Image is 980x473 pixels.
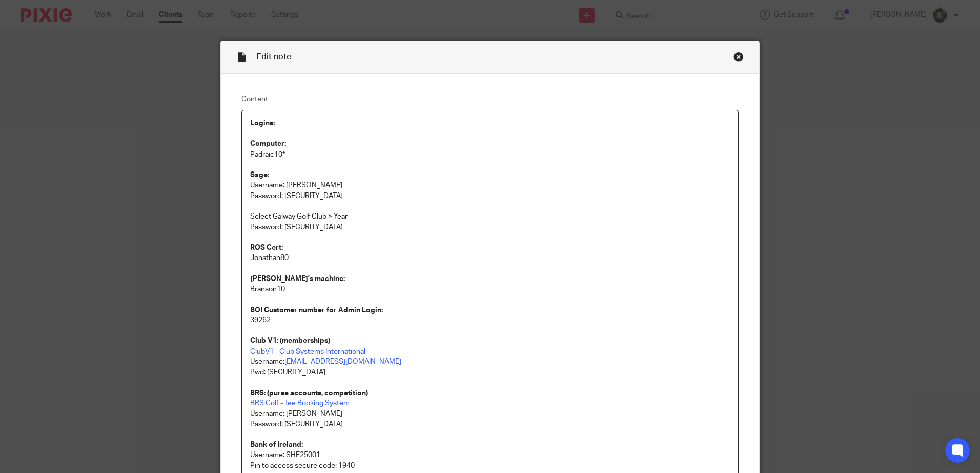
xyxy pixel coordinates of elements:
[250,149,730,160] p: Padraic10*
[250,408,730,419] p: Username: [PERSON_NAME]
[250,244,283,251] strong: ROS Cert:
[250,171,269,179] strong: Sage:
[250,222,730,232] p: Password: [SECURITY_DATA]
[250,348,365,355] a: ClubV1 - Club Systems International
[250,419,730,429] p: Password: [SECURITY_DATA]
[250,450,730,460] p: Username: SHE25001
[250,390,368,397] strong: BRS: (purse accounts, competition)
[250,284,730,294] p: Branson10
[250,357,730,367] p: Username:
[250,315,730,326] p: 39262
[250,400,350,407] a: BRS Golf - Tee Booking System
[250,275,345,283] strong: [PERSON_NAME]'s machine:
[250,180,730,190] p: Username: [PERSON_NAME]
[250,337,330,345] strong: Club V1: (memberships)
[284,358,401,365] a: [EMAIL_ADDRESS][DOMAIN_NAME]
[250,211,730,222] p: Select Galway Golf Club > Year
[256,53,291,61] span: Edit note
[250,140,286,147] strong: Computer:
[250,191,730,201] p: Password: [SECURITY_DATA]
[250,367,730,377] p: Pwd: [SECURITY_DATA]
[250,461,730,471] p: Pin to access secure code: 1940
[250,253,730,263] p: Jonathan80
[250,441,303,448] strong: Bank of Ireland:
[250,120,275,127] u: Logins:
[241,94,739,104] label: Content
[733,52,744,62] div: Close this dialog window
[250,307,383,314] strong: BOI Customer number for Admin Login:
